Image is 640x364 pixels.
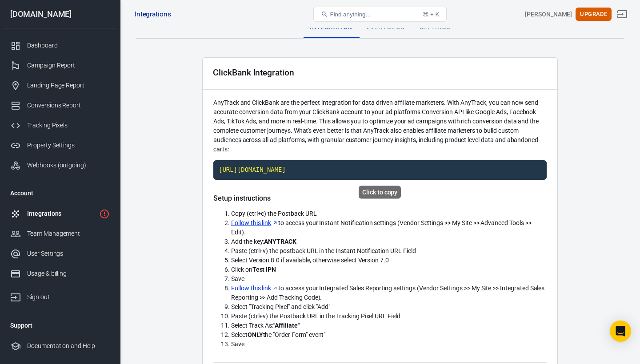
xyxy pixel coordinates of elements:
[27,141,110,150] div: Property Settings
[231,238,296,245] span: Add the key:
[231,266,276,273] span: Click on
[27,341,110,351] div: Documentation and Help
[576,8,612,21] button: Upgrade
[3,115,117,135] a: Tracking Pixels
[612,4,633,25] a: Sign out
[231,322,300,329] span: Select Track As:
[213,160,547,180] code: Click to copy
[3,36,117,55] a: Dashboard
[330,11,370,18] span: Find anything...
[3,204,117,224] a: Integrations
[27,121,110,130] div: Tracking Pixels
[3,95,117,115] a: Conversions Report
[248,331,263,338] strong: ONLY
[231,257,389,264] span: Select Version 8.0 if available, otherwise select Version 7.0
[610,320,631,342] div: Open Intercom Messenger
[135,10,171,19] a: Integrations
[3,10,117,18] div: [DOMAIN_NAME]
[525,10,572,19] div: Account id: GXqx2G2u
[231,331,325,338] span: Select the "Order Form" event"
[313,7,447,22] button: Find anything...⌘ + K
[3,182,117,204] li: Account
[423,11,439,18] div: ⌘ + K
[252,266,276,273] strong: Test IPN
[213,68,294,77] div: ClickBank Integration
[27,41,110,50] div: Dashboard
[3,244,117,264] a: User Settings
[3,264,117,284] a: Usage & billing
[3,284,117,307] a: Sign out
[27,293,110,302] div: Sign out
[27,81,110,90] div: Landing Page Report
[27,269,110,278] div: Usage & billing
[231,219,532,236] span: to access your Instant Notification settings (Vendor Settings >> My Site >> Advanced Tools >> Edit).
[231,340,244,348] span: Save
[27,229,110,238] div: Team Management
[27,61,110,70] div: Campaign Report
[231,285,544,301] span: to access your Integrated Sales Reporting settings (Vendor Settings >> My Site >> Integrated Sale...
[3,315,117,336] li: Support
[27,249,110,258] div: User Settings
[3,75,117,95] a: Landing Page Report
[359,186,401,199] div: Click to copy
[99,209,110,219] svg: 1 networks not verified yet
[3,55,117,75] a: Campaign Report
[231,303,330,310] span: Select "Tracking Pixel" and click "Add"
[231,313,400,320] span: Paste (ctrl+v) the Postback URL in the Tracking Pixel URL Field
[273,322,299,329] strong: "Affiliate"
[3,224,117,244] a: Team Management
[231,210,317,217] span: Copy (ctrl+c) the Postback URL
[264,238,296,245] strong: ANYTRACK
[213,98,547,154] p: AnyTrack and ClickBank are the perfect integration for data driven affiliate marketers. With AnyT...
[3,135,117,155] a: Property Settings
[3,155,117,175] a: Webhooks (outgoing)
[27,209,96,218] div: Integrations
[27,101,110,110] div: Conversions Report
[231,218,278,228] a: Follow this link
[231,284,278,293] a: Follow this link
[213,194,547,203] h5: Setup instructions
[231,275,244,282] span: Save
[231,247,416,254] span: Paste (ctrl+v) the postback URL in the Instant Notification URL Field
[27,161,110,170] div: Webhooks (outgoing)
